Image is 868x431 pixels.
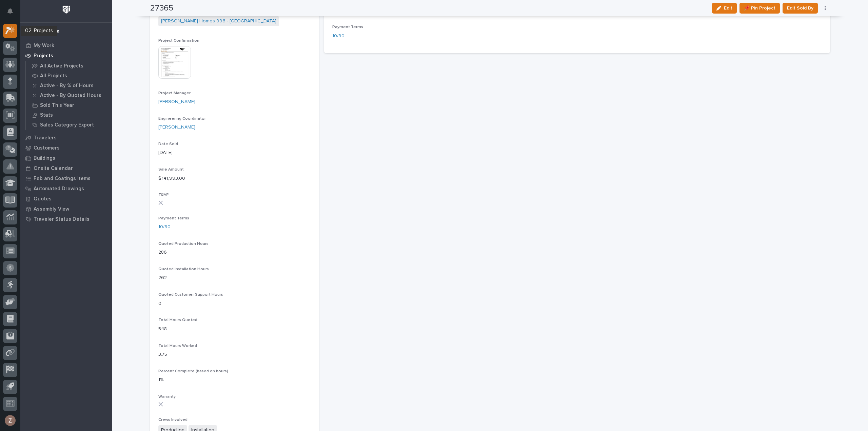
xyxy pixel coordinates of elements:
div: 02. Projects [26,28,60,36]
a: Travelers [20,133,112,143]
a: Active - By Quoted Hours [26,91,112,100]
a: Sales Category Export [26,120,112,130]
span: Percent Complete (based on hours) [158,369,228,373]
p: All Active Projects [40,63,83,69]
p: Buildings [34,155,55,161]
p: Sales Category Export [40,122,94,128]
p: Active - By % of Hours [40,83,94,89]
span: Engineering Coordinator [158,117,206,121]
p: 0 [158,300,311,307]
span: Date Sold [158,142,178,146]
a: Onsite Calendar [20,163,112,173]
p: Stats [40,112,53,118]
a: Sold This Year [26,100,112,110]
a: Automated Drawings [20,183,112,194]
a: Buildings [20,153,112,163]
a: All Projects [26,71,112,80]
h2: 27365 [150,3,173,13]
span: Project Confirmation [158,39,199,43]
span: Payment Terms [158,216,189,220]
p: Traveler Status Details [34,216,90,222]
p: Quotes [34,196,52,202]
p: Fab and Coatings Items [34,176,91,182]
a: Fab and Coatings Items [20,173,112,183]
p: Customers [34,145,60,151]
span: Sale Amount [158,168,184,172]
p: All Projects [40,73,67,79]
span: Project Manager [158,91,191,95]
button: 📌 Pin Project [739,3,780,14]
p: Travelers [34,135,57,141]
p: My Work [34,43,54,49]
a: All Active Projects [26,61,112,71]
button: users-avatar [3,413,17,428]
span: Edit Sold By [787,4,813,12]
p: 1% [158,376,311,384]
p: Projects [34,53,53,59]
span: 📌 Pin Project [744,4,775,12]
a: My Work [20,40,112,51]
p: Onsite Calendar [34,165,73,172]
a: [PERSON_NAME] [158,98,195,105]
div: Notifications [8,8,17,19]
img: Workspace Logo [60,3,73,16]
span: Total Hours Quoted [158,318,197,322]
p: 262 [158,274,311,281]
a: [PERSON_NAME] [158,124,195,131]
span: Warranty [158,395,176,399]
p: 3.75 [158,351,311,358]
p: Sold This Year [40,102,74,109]
p: [DATE] [158,149,311,156]
span: Total Hours Worked [158,344,197,348]
p: $ 141,993.00 [158,175,311,182]
p: Assembly View [34,206,69,212]
span: Payment Terms [332,25,363,29]
span: Quoted Installation Hours [158,267,209,271]
p: 286 [158,249,311,256]
span: T&M? [158,193,169,197]
a: Projects [20,51,112,61]
a: 10/90 [332,33,344,40]
a: Assembly View [20,204,112,214]
span: Edit [724,5,732,11]
button: Edit Sold By [783,3,818,14]
a: Quotes [20,194,112,204]
p: Automated Drawings [34,186,84,192]
p: 548 [158,326,311,333]
button: Edit [712,3,737,14]
button: Notifications [3,4,17,18]
a: Active - By % of Hours [26,81,112,90]
span: Crews Involved [158,418,188,422]
a: 10/90 [158,223,171,231]
a: [PERSON_NAME] Homes 996 - [GEOGRAPHIC_DATA] [161,18,276,25]
p: Active - By Quoted Hours [40,93,101,99]
span: Quoted Customer Support Hours [158,293,223,297]
a: Customers [20,143,112,153]
a: Stats [26,110,112,120]
span: Quoted Production Hours [158,242,209,246]
a: Traveler Status Details [20,214,112,224]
